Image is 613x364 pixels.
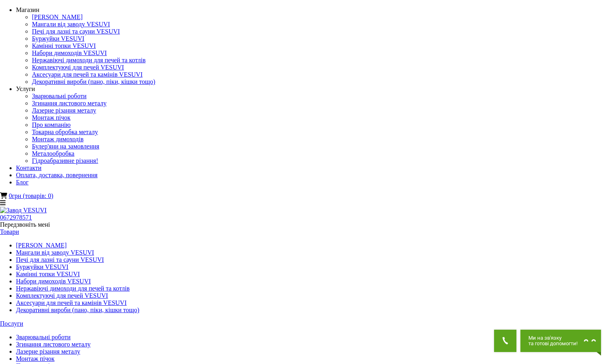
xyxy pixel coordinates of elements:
a: Оплата, доставка, повернення [16,172,97,178]
a: Комплектуючі для печей VESUVI [16,292,108,299]
a: Зварювальні роботи [32,93,87,99]
button: Get Call button [494,330,516,352]
a: 0грн (товарів: 0) [9,192,53,199]
span: Ми на зв'язку [528,335,577,341]
a: Металообробка [32,150,74,157]
a: Камінні топки VESUVI [32,42,96,49]
a: Буржуйки VESUVI [32,35,84,42]
button: Chat button [520,330,601,352]
a: Монтаж пічок [32,114,71,121]
a: Комплектуючі для печей VESUVI [32,64,124,71]
a: Зварювальні роботи [16,334,71,340]
a: Печі для лазні та сауни VESUVI [16,256,104,263]
a: [PERSON_NAME] [32,14,83,20]
a: Аксесуари для печей та камінів VESUVI [32,71,142,78]
a: Аксесуари для печей та камінів VESUVI [16,299,127,306]
a: Лазерне різання металу [32,107,96,114]
a: Набори димоходів VESUVI [32,49,107,56]
a: Набори димоходів VESUVI [16,278,91,285]
a: Нержавіючі димоходи для печей та котлів [32,57,146,63]
a: Контакти [16,164,42,171]
a: Згинання листового металу [32,100,107,107]
a: Мангали від заводу VESUVI [16,249,94,256]
a: Булер'яни на замовлення [32,143,99,150]
a: [PERSON_NAME] [16,242,67,249]
div: Услуги [16,85,613,93]
div: Магазин [16,6,613,14]
a: Гідроабразивне різання! [32,157,98,164]
span: та готові допомогти! [528,341,577,346]
a: Камінні топки VESUVI [16,271,80,277]
a: Нержавіючі димоходи для печей та котлів [16,285,130,292]
a: Про компанію [32,121,71,128]
a: Декоративні вироби (пано, піки, кішки тощо) [32,78,155,85]
a: Блог [16,179,29,186]
a: Печі для лазні та сауни VESUVI [32,28,120,35]
a: Мангали від заводу VESUVI [32,21,110,28]
a: Монтаж димоходів [32,136,83,142]
a: Згинання листового металу [16,341,91,348]
a: Токарна обробка металу [32,129,98,135]
a: Буржуйки VESUVI [16,263,68,270]
a: Лазерне різання металу [16,348,80,355]
a: Декоративні вироби (пано, піки, кішки тощо) [16,307,139,313]
a: Монтаж пічок [16,355,55,362]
